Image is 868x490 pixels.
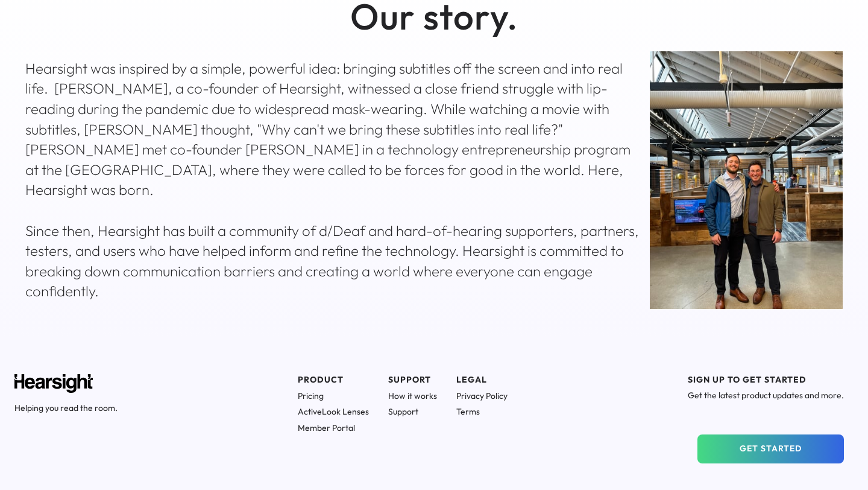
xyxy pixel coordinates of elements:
h1: Helping you read the room. [14,402,118,413]
button: GET STARTED [697,434,844,463]
h1: Support [388,406,437,417]
h1: Privacy Policy [456,390,508,401]
h1: How it works [388,390,437,401]
div: SUPPORT [388,374,437,386]
img: IMG_1050.jpeg [650,51,843,309]
h1: ActiveLook Lenses [298,406,369,417]
div: LEGAL [456,374,508,386]
h1: Terms [456,406,508,417]
h1: SIGN UP TO GET STARTED [688,374,844,385]
h1: Pricing [298,390,369,401]
div: PRODUCT [298,374,369,386]
div: Hearsight was inspired by a simple, powerful idea: bringing subtitles off the screen and into rea... [25,59,644,302]
h1: Member Portal [298,422,369,433]
h1: Get the latest product updates and more. [688,390,844,401]
img: Hearsight logo [14,374,93,393]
